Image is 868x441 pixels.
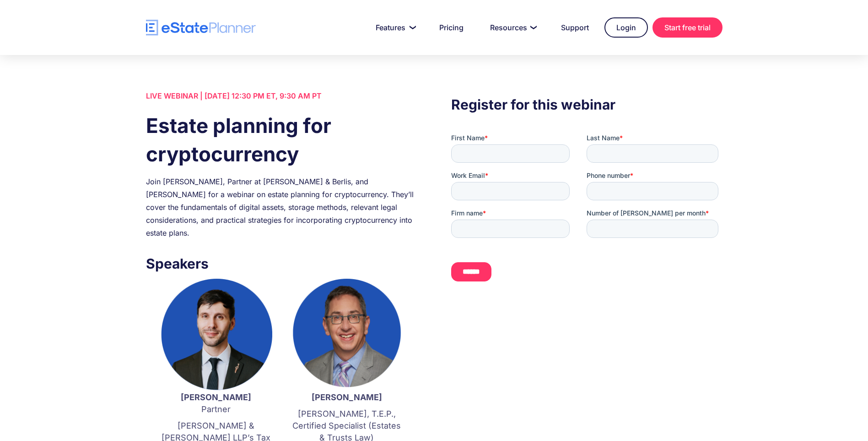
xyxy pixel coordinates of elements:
[428,18,474,37] a: Pricing
[146,175,417,239] div: Join [PERSON_NAME], Partner at [PERSON_NAME] & Berlis, and [PERSON_NAME] for a webinar on estate ...
[146,111,417,168] h1: Estate planning for cryptocurrency
[146,20,256,36] a: home
[160,391,272,415] p: Partner
[312,392,382,402] strong: [PERSON_NAME]
[365,18,424,37] a: Features
[181,392,251,402] strong: [PERSON_NAME]
[451,94,722,115] h3: Register for this webinar
[451,133,722,289] iframe: Form 0
[146,253,417,274] h3: Speakers
[146,89,417,102] div: LIVE WEBINAR | [DATE] 12:30 PM ET, 9:30 AM PT
[604,17,648,38] a: Login
[550,18,600,37] a: Support
[479,18,545,37] a: Resources
[652,17,722,38] a: Start free trial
